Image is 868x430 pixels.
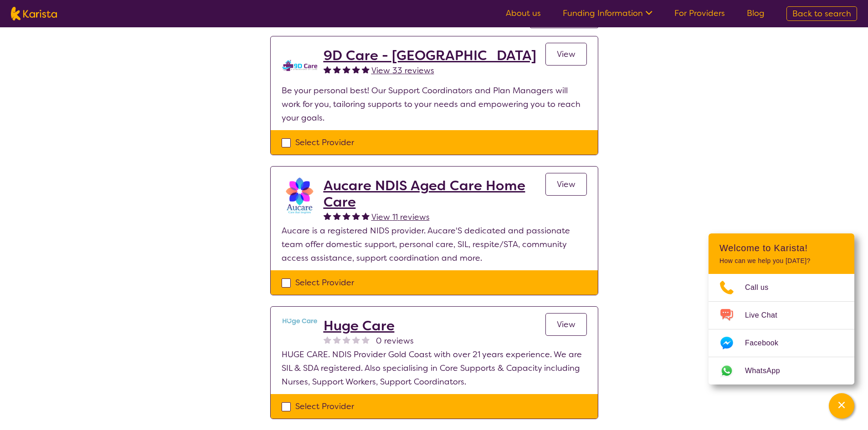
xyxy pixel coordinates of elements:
[282,318,318,325] img: qpdtjuftwexlinsi40qf.png
[745,281,780,294] span: Call us
[371,65,434,76] span: View 33 reviews
[324,212,331,220] img: fullstar
[333,336,341,344] img: nonereviewstar
[282,177,318,214] img: pxtnkcyzh0s3chkr6hsj.png
[557,319,575,330] span: View
[282,47,318,84] img: udoxtvw1zwmha9q2qzsy.png
[343,336,350,344] img: nonereviewstar
[371,64,434,77] a: View 33 reviews
[545,173,587,196] a: View
[747,8,765,19] a: Blog
[745,309,788,322] span: Live Chat
[376,334,414,348] span: 0 reviews
[282,348,587,389] p: HUGE CARE. NDIS Provider Gold Coast with over 21 years experience. We are SIL & SDA registered. A...
[545,43,587,66] a: View
[371,212,430,223] span: View 11 reviews
[557,49,575,60] span: View
[709,357,854,384] a: Web link opens in a new tab.
[674,8,725,19] a: For Providers
[352,212,360,220] img: fullstar
[324,47,536,64] a: 9D Care - [GEOGRAPHIC_DATA]
[282,84,587,125] p: Be your personal best! Our Support Coordinators and Plan Managers will work for you, tailoring su...
[333,66,341,73] img: fullstar
[362,212,370,220] img: fullstar
[343,66,350,73] img: fullstar
[792,8,851,19] span: Back to search
[352,336,360,344] img: nonereviewstar
[324,177,545,210] a: Aucare NDIS Aged Care Home Care
[352,66,360,73] img: fullstar
[745,364,791,378] span: WhatsApp
[719,257,843,265] p: How can we help you [DATE]?
[362,66,370,73] img: fullstar
[282,224,587,265] p: Aucare is a registered NIDS provider. Aucare'S dedicated and passionate team offer domestic suppo...
[324,336,331,344] img: nonereviewstar
[545,313,587,336] a: View
[709,233,854,384] div: Channel Menu
[745,336,789,350] span: Facebook
[333,212,341,220] img: fullstar
[371,210,430,224] a: View 11 reviews
[11,7,57,20] img: Karista logo
[709,274,854,384] ul: Choose channel
[506,8,541,19] a: About us
[786,6,857,21] a: Back to search
[343,212,350,220] img: fullstar
[324,318,414,334] a: Huge Care
[829,393,854,419] button: Channel Menu
[324,66,331,73] img: fullstar
[362,336,370,344] img: nonereviewstar
[563,8,652,19] a: Funding Information
[719,243,843,253] h2: Welcome to Karista!
[557,179,575,190] span: View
